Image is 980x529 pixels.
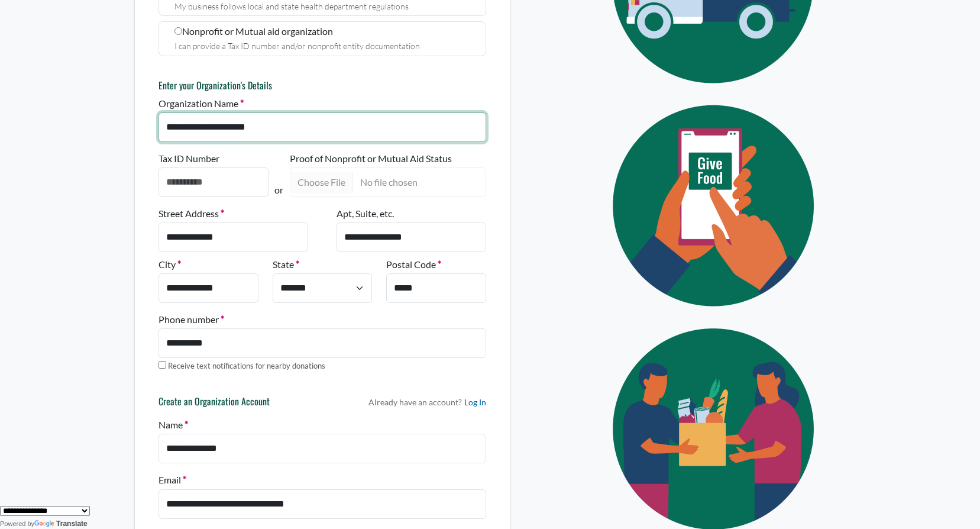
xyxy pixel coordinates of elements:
[464,396,486,408] a: Log In
[34,520,56,528] img: Google Translate
[159,80,486,91] h6: Enter your Organization's Details
[174,27,182,35] input: Nonprofit or Mutual aid organization I can provide a Tax ID number and/or nonprofit entity docume...
[159,418,188,432] label: Name
[586,94,846,317] img: Eye Icon
[159,151,219,166] label: Tax ID Number
[174,1,409,11] small: My business follows local and state health department regulations
[337,207,394,221] label: Apt, Suite, etc.
[386,257,441,272] label: Postal Code
[159,257,181,272] label: City
[159,21,486,56] label: Nonprofit or Mutual aid organization
[159,96,244,111] label: Organization Name
[159,396,270,412] h6: Create an Organization Account
[159,473,186,487] label: Email
[174,41,420,51] small: I can provide a Tax ID number and/or nonprofit entity documentation
[168,360,325,372] label: Receive text notifications for nearby donations
[290,151,452,166] label: Proof of Nonprofit or Mutual Aid Status
[159,312,224,327] label: Phone number
[273,257,299,272] label: State
[368,396,486,408] p: Already have an account?
[274,183,283,197] p: or
[159,207,224,221] label: Street Address
[34,520,88,528] a: Translate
